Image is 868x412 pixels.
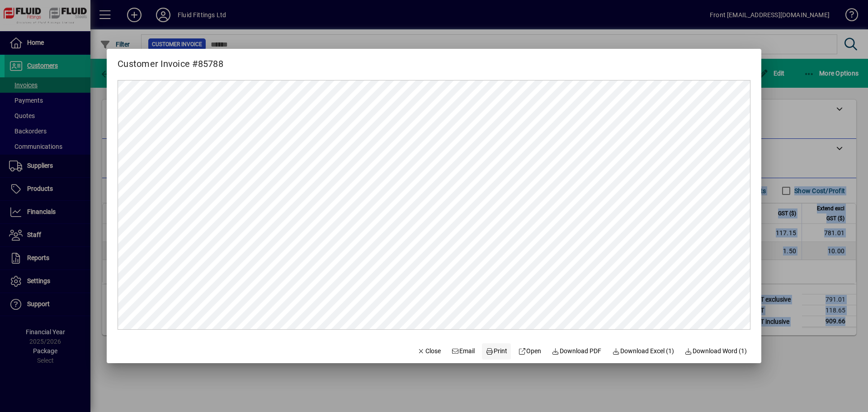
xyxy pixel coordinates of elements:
[482,343,511,360] button: Print
[681,343,751,360] button: Download Word (1)
[452,346,475,356] span: Email
[552,346,602,356] span: Download PDF
[548,343,605,360] a: Download PDF
[486,346,507,356] span: Print
[414,343,444,360] button: Close
[685,346,747,356] span: Download Word (1)
[612,346,674,356] span: Download Excel (1)
[417,346,441,356] span: Close
[514,343,545,360] a: Open
[107,49,234,71] h2: Customer Invoice #85788
[609,343,678,360] button: Download Excel (1)
[448,343,479,360] button: Email
[518,346,541,356] span: Open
